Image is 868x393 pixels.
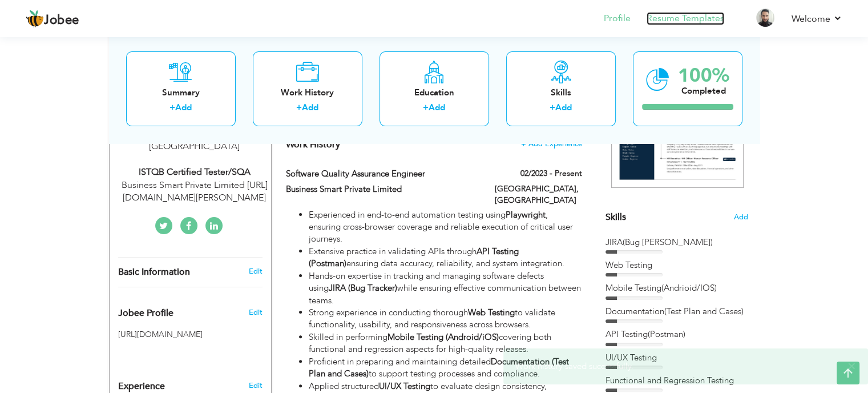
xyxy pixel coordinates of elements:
div: ISTQB Certified Tester/SQA [118,166,271,179]
strong: Mobile Testing (Android/iOS) [387,331,499,343]
div: Skills [515,87,607,99]
label: 02/2023 - Present [520,168,582,179]
div: Completed [678,85,729,97]
label: + [169,102,175,114]
strong: API Testing (Postman) [309,246,519,269]
div: Education [389,87,480,99]
li: Experienced in end-to-end automation testing using , ensuring cross-browser coverage and reliable... [309,209,582,246]
a: Edit [248,266,262,276]
a: Add [175,102,192,114]
label: [GEOGRAPHIC_DATA], [GEOGRAPHIC_DATA] [495,183,582,206]
span: × [847,360,856,372]
span: + Add Experience [521,140,582,148]
img: Profile Img [756,9,774,27]
a: Add [302,102,318,114]
strong: Playwright [506,209,546,220]
div: Business Smart Private Limited [URL][DOMAIN_NAME][PERSON_NAME] [118,179,271,205]
li: Proficient in preparing and maintaining detailed to support testing processes and compliance. [309,356,582,380]
h5: [URL][DOMAIN_NAME] [118,330,263,339]
h4: This helps to show the companies you have worked for. [286,139,582,150]
div: JIRA(Bug Tacker) [605,236,748,248]
span: Basic Information [118,267,190,278]
strong: Documentation (Test Plan and Cases) [309,356,569,379]
span: Work history saved successfully. [515,360,633,372]
label: Business Smart Private Limited [286,183,478,195]
div: Web Testing [605,259,748,271]
span: Edit [248,307,262,318]
li: Hands-on expertise in tracking and managing software defects using while ensuring effective commu... [309,270,582,307]
label: + [423,102,429,114]
a: Add [429,102,445,114]
span: Jobee [44,14,79,27]
li: Strong experience in conducting thorough to validate functionality, usability, and responsiveness... [309,307,582,331]
iframe: fb:share_button Facebook Social Plugin [118,346,162,357]
span: Jobee Profile [118,308,173,319]
div: 100% [678,66,729,85]
a: Add [555,102,572,114]
a: Resume Templates [647,12,724,25]
div: API Testing(Postman) [605,328,748,340]
strong: JIRA (Bug Tracker) [329,282,397,294]
a: Welcome [792,12,842,26]
a: Jobee [26,10,79,28]
a: Profile [604,12,631,25]
li: Skilled in performing covering both functional and regression aspects for high-quality releases. [309,331,582,356]
label: + [296,102,302,114]
strong: Web Testing [468,307,515,318]
div: Summary [135,87,227,99]
li: Extensive practice in validating APIs through ensuring data accuracy, reliability, and system int... [309,246,582,270]
span: Skills [605,211,626,223]
div: Enhance your career by creating a custom URL for your Jobee public profile. [110,296,271,324]
a: Edit [248,380,262,391]
strong: UI/UX Testing [379,380,430,392]
span: Add [734,212,748,223]
div: Mobile Testing(Andrioid/IOS) [605,282,748,294]
div: Documentation(Test Plan and Cases) [605,306,748,318]
span: Experience [118,382,165,392]
img: jobee.io [26,10,44,28]
label: Software Quality Assurance Engineer [286,168,478,180]
label: + [550,102,555,114]
div: Work History [262,87,353,99]
span: Work History [286,138,340,151]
